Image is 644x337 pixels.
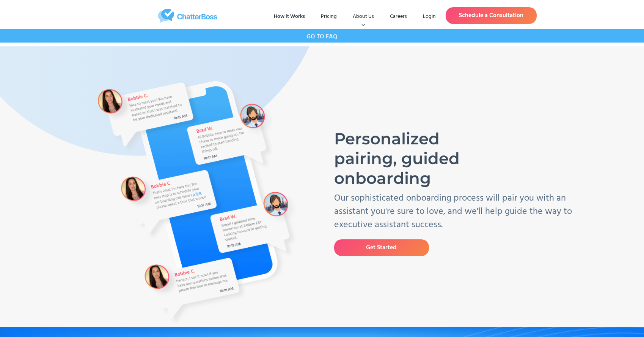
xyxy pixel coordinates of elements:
span: GO TO FAQ [306,32,338,42]
span: Get Started [366,243,397,253]
span: Pricing [321,12,337,21]
span: Careers [390,12,407,21]
a: Schedule a Consultation [446,7,537,24]
a: Pricing [315,10,343,24]
a: GO TO FAQ [306,29,338,43]
div: About Us [347,10,380,24]
span: Personalized pairing, guided onboarding [334,129,460,188]
span: Schedule a Consultation [459,11,523,21]
a: Get Started [334,239,429,256]
span: About Us [353,12,374,21]
a: home [107,9,268,23]
a: How it Works [268,10,311,24]
a: Login [417,10,442,24]
span: How it Works [274,12,305,21]
a: Careers [384,10,413,24]
span: Our sophisticated onboarding process will pair you with an assistant you're sure to love, and we'... [334,191,572,232]
span: Login [423,12,436,21]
